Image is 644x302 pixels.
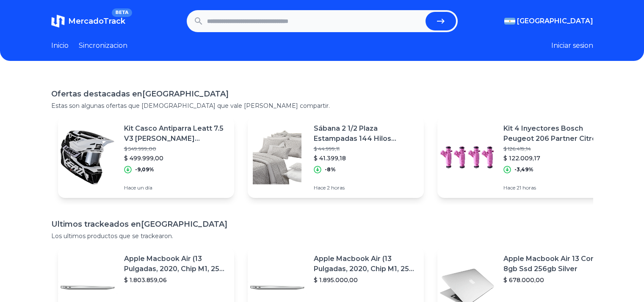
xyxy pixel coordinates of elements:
[248,117,424,198] a: Featured imageSábana 2 1/2 Plaza Estampadas 144 Hilos Danubio Raíces Mixt$ 44.999,11$ 41.399,18-8...
[58,117,234,198] a: Featured imageKit Casco Antiparra Leatt 7.5 V3 [PERSON_NAME] Motocross Juri Atv$ 549.999,00$ 499....
[514,166,533,173] p: -3,49%
[314,276,417,284] p: $ 1.895.000,00
[58,128,117,187] img: Featured image
[437,117,614,198] a: Featured imageKit 4 Inyectores Bosch Peugeot 206 Partner Citroen C3 1.4 8v$ 126.419,14$ 122.009,1...
[503,276,607,284] p: $ 678.000,00
[314,184,417,191] p: Hace 2 horas
[517,16,593,26] span: [GEOGRAPHIC_DATA]
[437,128,497,187] img: Featured image
[135,166,154,173] p: -9,09%
[503,154,607,162] p: $ 122.009,17
[504,16,593,26] button: [GEOGRAPHIC_DATA]
[124,154,227,162] p: $ 499.999,00
[503,254,607,274] p: Apple Macbook Air 13 Core I5 8gb Ssd 256gb Silver
[504,18,515,25] img: Argentina
[124,184,227,191] p: Hace un día
[314,254,417,274] p: Apple Macbook Air (13 Pulgadas, 2020, Chip M1, 256 Gb De Ssd, 8 Gb De Ram) - Plata
[314,154,417,162] p: $ 41.399,18
[112,8,132,17] span: BETA
[551,41,593,51] button: Iniciar sesion
[503,124,607,144] p: Kit 4 Inyectores Bosch Peugeot 206 Partner Citroen C3 1.4 8v
[503,146,607,152] p: $ 126.419,14
[503,184,607,191] p: Hace 21 horas
[68,16,125,26] span: MercadoTrack
[325,166,336,173] p: -8%
[314,124,417,144] p: Sábana 2 1/2 Plaza Estampadas 144 Hilos Danubio Raíces Mixt
[51,41,69,51] a: Inicio
[51,218,593,230] h1: Ultimos trackeados en [GEOGRAPHIC_DATA]
[79,41,127,51] a: Sincronizacion
[51,232,593,240] p: Los ultimos productos que se trackearon.
[314,146,417,152] p: $ 44.999,11
[124,254,227,274] p: Apple Macbook Air (13 Pulgadas, 2020, Chip M1, 256 Gb De Ssd, 8 Gb De Ram) - Plata
[51,102,593,110] p: Estas son algunas ofertas que [DEMOGRAPHIC_DATA] que vale [PERSON_NAME] compartir.
[124,124,227,144] p: Kit Casco Antiparra Leatt 7.5 V3 [PERSON_NAME] Motocross Juri Atv
[248,128,307,187] img: Featured image
[124,146,227,152] p: $ 549.999,00
[51,14,65,28] img: MercadoTrack
[124,276,227,284] p: $ 1.803.859,06
[51,14,125,28] a: MercadoTrackBETA
[51,88,593,100] h1: Ofertas destacadas en [GEOGRAPHIC_DATA]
